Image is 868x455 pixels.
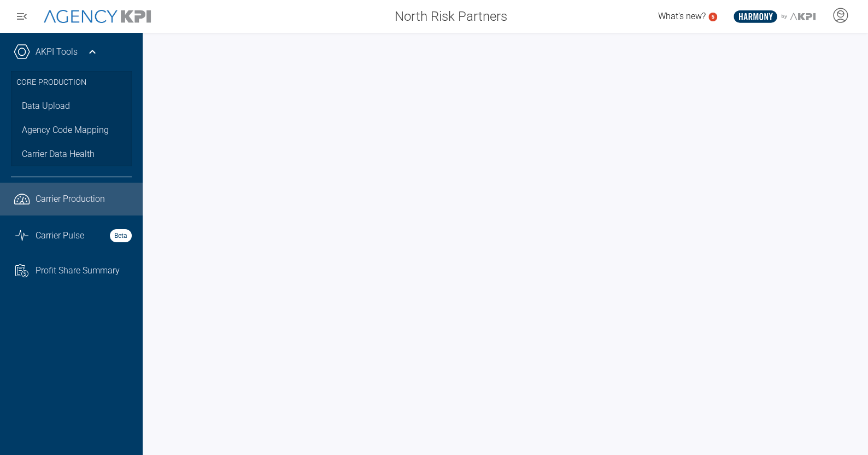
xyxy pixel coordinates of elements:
span: Carrier Data Health [22,148,95,161]
span: What's new? [658,11,706,21]
span: Profit Share Summary [36,264,120,277]
span: Carrier Production [36,192,105,206]
a: Data Upload [11,94,132,118]
a: Agency Code Mapping [11,118,132,142]
a: AKPI Tools [36,45,78,59]
a: Carrier Data Health [11,142,132,166]
img: AgencyKPI [44,10,151,24]
a: 5 [708,13,717,21]
span: North Risk Partners [395,7,507,26]
h3: Core Production [16,71,126,94]
span: Carrier Pulse [36,229,84,242]
strong: Beta [110,229,132,242]
text: 5 [711,14,714,20]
